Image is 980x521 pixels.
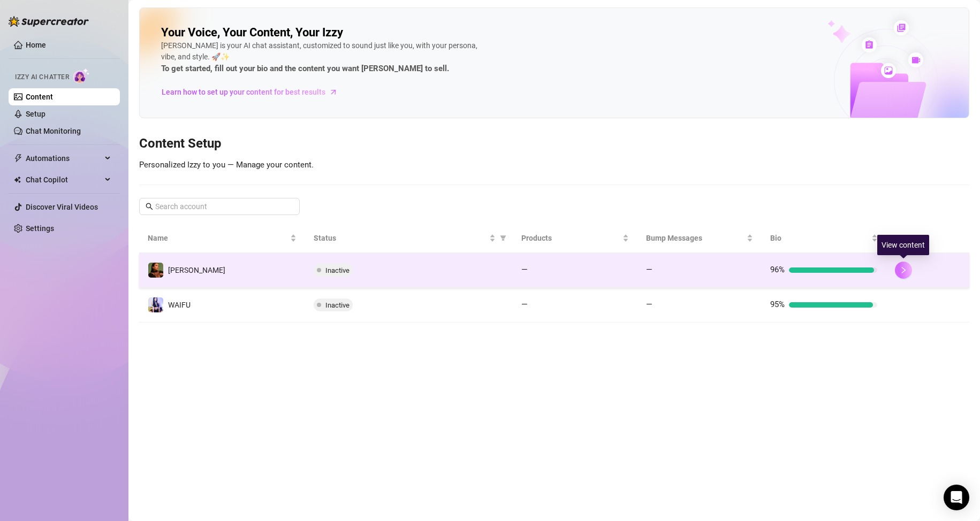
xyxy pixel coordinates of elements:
a: Discover Viral Videos [26,203,98,211]
span: [PERSON_NAME] [168,266,225,274]
span: — [646,265,652,274]
span: Automations [26,150,102,167]
button: right [895,262,912,279]
span: Products [521,232,620,244]
span: — [521,300,528,309]
span: arrow-right [328,87,339,97]
span: Inactive [325,266,350,274]
span: Personalized Izzy to you — Manage your content. [139,160,314,170]
a: Content [26,93,53,101]
span: Learn how to set up your content for best results [162,86,325,98]
div: [PERSON_NAME] is your AI chat assistant, customized to sound just like you, with your persona, vi... [161,40,482,75]
span: filter [498,230,508,246]
span: Inactive [325,301,350,309]
span: Status [314,232,487,244]
span: Bio [770,232,869,244]
th: Bump Messages [637,224,762,253]
a: Setup [26,110,45,118]
strong: To get started, fill out your bio and the content you want [PERSON_NAME] to sell. [161,64,449,73]
span: Chat Copilot [26,171,102,188]
span: right [900,266,907,274]
a: Settings [26,224,54,233]
div: Open Intercom Messenger [944,485,969,510]
img: WAIFU [148,297,163,312]
input: Search account [155,201,285,212]
th: Status [305,224,513,253]
h3: Content Setup [139,135,969,152]
img: ai-chatter-content-library-cLFOSyPT.png [803,9,969,118]
span: Name [148,232,288,244]
span: Izzy AI Chatter [15,72,69,82]
span: 95% [770,300,785,309]
a: Home [26,41,46,49]
h2: Your Voice, Your Content, Your Izzy [161,25,343,40]
div: View content [877,235,929,255]
span: filter [500,235,506,241]
img: logo-BBDzfeDw.svg [9,16,89,27]
th: Name [139,224,305,253]
span: — [646,300,652,309]
a: Learn how to set up your content for best results [161,83,346,101]
img: Celia [148,263,163,278]
span: — [521,265,528,274]
img: AI Chatter [73,68,90,83]
span: Bump Messages [646,232,745,244]
span: WAIFU [168,301,191,309]
span: thunderbolt [14,154,22,163]
a: Chat Monitoring [26,127,81,135]
th: Products [513,224,637,253]
span: 96% [770,265,785,274]
th: Bio [762,224,886,253]
span: search [146,203,153,210]
img: Chat Copilot [14,176,21,183]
